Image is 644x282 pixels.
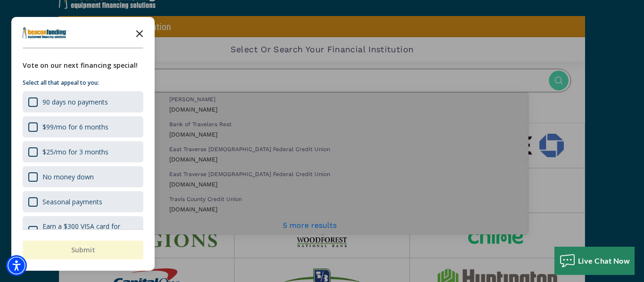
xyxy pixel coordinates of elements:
span: Live Chat Now [578,256,630,265]
button: Submit [23,241,143,259]
div: $25/mo for 3 months [42,147,108,156]
p: Select all that appeal to you: [23,78,143,88]
div: $99/mo for 6 months [23,116,143,137]
div: $99/mo for 6 months [42,122,108,131]
div: Seasonal payments [42,197,102,206]
div: 90 days no payments [23,91,143,113]
div: Vote on our next financing special! [23,60,143,71]
div: Earn a $300 VISA card for financing [42,222,138,240]
div: Accessibility Menu [6,255,27,276]
div: Survey [11,17,155,271]
div: Earn a $300 VISA card for financing [23,216,143,245]
button: Close the survey [130,24,149,42]
div: No money down [23,166,143,187]
button: Live Chat Now [554,247,635,275]
div: $25/mo for 3 months [23,141,143,162]
div: 90 days no payments [42,97,108,106]
img: Company logo [23,27,67,39]
div: Seasonal payments [23,191,143,212]
div: No money down [42,172,94,181]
